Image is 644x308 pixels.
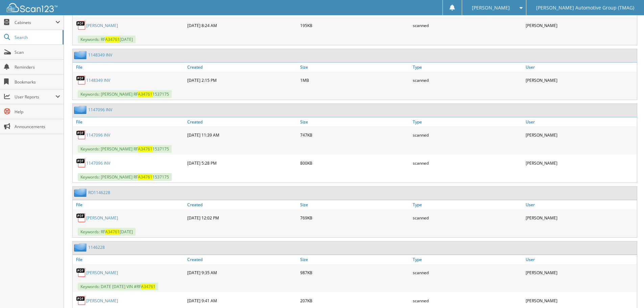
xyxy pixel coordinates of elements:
img: PDF.png [76,158,86,168]
iframe: Chat Widget [610,276,644,308]
div: 769KB [299,211,411,224]
span: Cabinets [15,20,55,25]
a: File [73,117,186,126]
span: A34761 [105,229,120,235]
img: folder2.png [74,243,88,252]
span: Keywords: [PERSON_NAME] RF 1537175 [78,145,172,153]
span: Announcements [15,124,60,129]
a: 1147096 INV [86,132,110,138]
div: 987KB [299,266,411,279]
div: [DATE] 2:15 PM [186,73,299,87]
a: Created [186,255,299,264]
div: 1MB [299,73,411,87]
a: [PERSON_NAME] [86,270,118,276]
div: scanned [411,73,524,87]
span: A34761 [105,37,120,42]
div: scanned [411,211,524,224]
a: RO1146228 [88,190,110,195]
a: Size [299,200,411,209]
a: User [524,117,637,126]
a: File [73,255,186,264]
a: 1148349 INV [86,77,110,83]
img: folder2.png [74,188,88,197]
span: A34761 [138,146,152,152]
span: A34761 [141,284,156,289]
div: 195KB [299,19,411,32]
img: PDF.png [76,213,86,223]
div: [PERSON_NAME] [524,266,637,279]
div: [DATE] 5:28 PM [186,156,299,170]
div: scanned [411,128,524,142]
a: 1146228 [88,244,105,250]
a: [PERSON_NAME] [86,298,118,304]
span: Scan [15,49,60,55]
span: [PERSON_NAME] [472,6,510,10]
span: Keywords: RF [DATE] [78,228,136,236]
a: File [73,200,186,209]
div: [DATE] 12:02 PM [186,211,299,224]
div: [PERSON_NAME] [524,128,637,142]
div: [DATE] 11:39 AM [186,128,299,142]
a: User [524,255,637,264]
span: A34761 [138,174,152,180]
div: [PERSON_NAME] [524,156,637,170]
div: scanned [411,266,524,279]
span: [PERSON_NAME] Automotive Group (TMAG) [536,6,634,10]
div: [PERSON_NAME] [524,211,637,224]
a: 1147096 INV [86,160,110,166]
span: Reminders [15,64,60,70]
a: [PERSON_NAME] [86,23,118,28]
a: Type [411,255,524,264]
a: Created [186,63,299,72]
a: Size [299,255,411,264]
div: [DATE] 8:24 AM [186,19,299,32]
a: Created [186,117,299,126]
div: [PERSON_NAME] [524,73,637,87]
div: scanned [411,294,524,307]
a: File [73,63,186,72]
div: [DATE] 9:35 AM [186,266,299,279]
img: folder2.png [74,105,88,114]
a: 1148349 INV [88,52,112,58]
div: scanned [411,19,524,32]
img: scan123-logo-white.svg [7,3,57,12]
a: [PERSON_NAME] [86,215,118,221]
img: PDF.png [76,75,86,85]
img: PDF.png [76,267,86,278]
span: Search [15,34,59,40]
a: User [524,63,637,72]
span: Keywords: DATE [DATE] VIN #RF [78,283,158,290]
a: Size [299,117,411,126]
div: [PERSON_NAME] [524,19,637,32]
a: Size [299,63,411,72]
a: 1147096 INV [88,107,112,113]
a: Type [411,200,524,209]
div: scanned [411,156,524,170]
div: [PERSON_NAME] [524,294,637,307]
span: Keywords: [PERSON_NAME] RF 1537175 [78,90,172,98]
span: Bookmarks [15,79,60,85]
span: Keywords: RF [DATE] [78,35,136,43]
img: PDF.png [76,130,86,140]
div: 800KB [299,156,411,170]
div: 207KB [299,294,411,307]
img: PDF.png [76,20,86,30]
div: 747KB [299,128,411,142]
span: Keywords: [PERSON_NAME] RF 1537175 [78,173,172,181]
a: User [524,200,637,209]
a: Created [186,200,299,209]
span: User Reports [15,94,55,100]
a: Type [411,63,524,72]
span: Help [15,109,60,115]
div: [DATE] 9:41 AM [186,294,299,307]
img: PDF.png [76,295,86,306]
a: Type [411,117,524,126]
img: folder2.png [74,51,88,59]
span: A34761 [138,91,152,97]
